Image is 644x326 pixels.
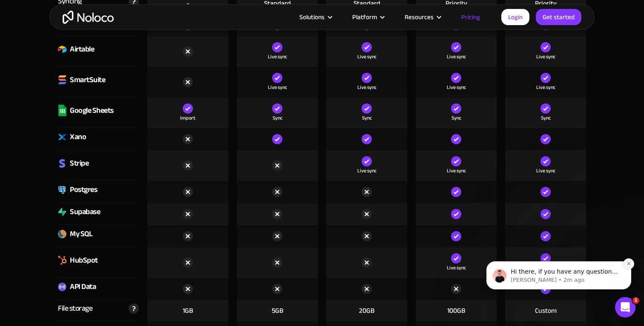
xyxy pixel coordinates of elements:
[541,114,551,122] div: Sync
[70,206,100,218] div: Supabase
[70,74,105,86] div: SmartSuite
[447,263,466,272] div: Live sync
[357,166,377,175] div: Live sync
[447,166,466,175] div: Live sync
[58,302,92,315] div: File storage
[70,183,97,196] div: Postgres
[474,208,644,303] iframe: Intercom notifications message
[357,52,377,61] div: Live sync
[289,11,342,23] div: Solutions
[501,9,529,25] a: Login
[180,114,195,122] div: Import
[535,306,557,315] div: Custom
[70,254,98,267] div: HubSpot
[447,306,465,315] div: 100GB
[451,11,491,23] a: Pricing
[268,52,287,61] div: Live sync
[615,297,635,317] iframe: Intercom live chat
[70,228,92,240] div: My SQL
[405,11,434,23] div: Resources
[352,11,377,23] div: Platform
[268,83,287,92] div: Live sync
[447,52,466,61] div: Live sync
[70,43,94,56] div: Airtable
[70,104,114,117] div: Google Sheets
[362,114,372,122] div: Sync
[536,9,581,25] a: Get started
[447,83,466,92] div: Live sync
[359,306,374,315] div: 20GB
[536,52,555,61] div: Live sync
[70,157,89,170] div: Stripe
[394,11,451,23] div: Resources
[37,60,147,69] p: Hi there, if you have any questions about our pricing, just let us know! [GEOGRAPHIC_DATA]
[37,69,147,76] p: Message from Darragh, sent 2m ago
[272,306,283,315] div: 5GB
[63,11,114,24] a: home
[183,306,193,315] div: 1GB
[357,83,377,92] div: Live sync
[13,54,158,82] div: message notification from Darragh, 2m ago. Hi there, if you have any questions about our pricing,...
[70,280,96,293] div: API Data
[451,114,461,122] div: Sync
[70,131,86,143] div: Xano
[536,83,555,92] div: Live sync
[342,11,394,23] div: Platform
[149,51,161,62] button: Dismiss notification
[299,11,325,23] div: Solutions
[19,61,33,75] img: Profile image for Darragh
[273,114,282,122] div: Sync
[536,166,555,175] div: Live sync
[632,297,639,304] span: 1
